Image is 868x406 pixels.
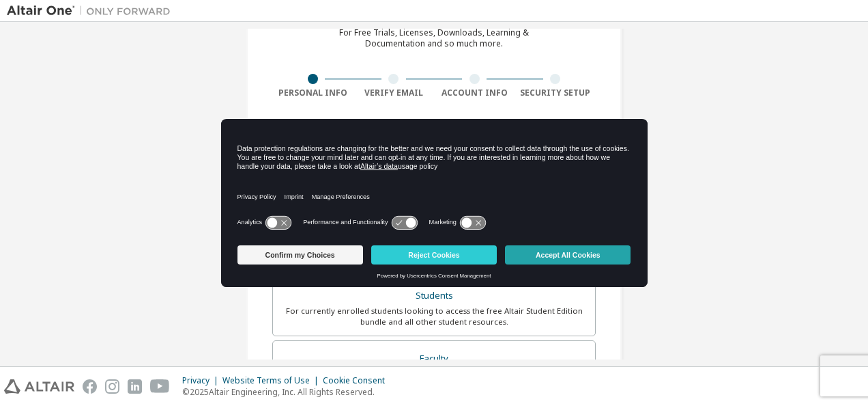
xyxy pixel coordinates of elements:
[150,379,170,394] img: youtube.svg
[353,87,435,98] div: Verify Email
[4,379,74,394] img: altair_logo.svg
[182,386,393,398] p: © 2025 Altair Engineering, Inc. All Rights Reserved.
[281,349,587,368] div: Faculty
[323,375,393,386] div: Cookie Consent
[281,286,587,306] div: Students
[83,379,97,394] img: facebook.svg
[281,306,587,327] div: For currently enrolled students looking to access the free Altair Student Edition bundle and all ...
[105,379,119,394] img: instagram.svg
[515,87,596,98] div: Security Setup
[272,87,353,98] div: Personal Info
[182,375,222,386] div: Privacy
[434,87,515,98] div: Account Info
[222,375,323,386] div: Website Terms of Use
[7,4,177,18] img: Altair One
[339,27,529,49] div: For Free Trials, Licenses, Downloads, Learning & Documentation and so much more.
[128,379,142,394] img: linkedin.svg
